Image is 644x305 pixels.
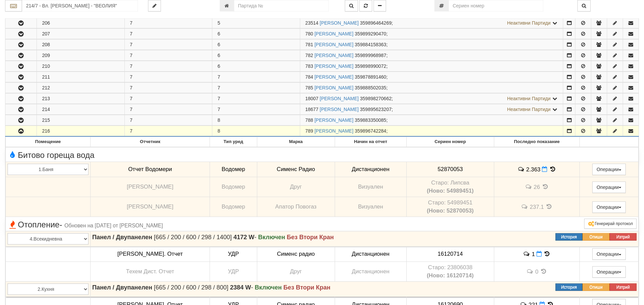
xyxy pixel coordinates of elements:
span: Неактивни Партиди [507,96,551,101]
button: История [555,233,582,241]
td: ; [300,83,563,93]
span: 16120714 [437,251,463,257]
td: УДР [210,262,257,282]
span: 6 [217,53,220,58]
span: [665 / 200 / 600 / 298 / 1400] [154,234,232,241]
strong: Панел / Двупанелен [92,284,152,291]
span: 359899968987 [355,53,386,58]
span: 26 [534,184,540,190]
span: 52870053 [437,166,463,172]
a: [PERSON_NAME] [314,85,353,90]
span: История на показанията [546,203,553,210]
span: 7 [217,85,220,90]
td: Дистанционен [335,262,406,282]
span: 0 [535,269,538,275]
span: - [59,220,62,229]
td: 7 [124,115,212,126]
td: ; [300,72,563,82]
th: Последно показание [494,137,579,147]
strong: 4172 W [234,234,255,241]
span: Партида № [305,42,313,47]
span: 237.1 [530,204,544,210]
span: История на забележките [521,203,530,210]
td: 214 [37,104,125,115]
span: История на показанията [542,184,549,190]
a: [PERSON_NAME] [320,107,359,112]
td: 208 [37,39,125,50]
td: 206 [37,18,125,28]
strong: Без Втори Кран [287,234,334,241]
button: Опиши [582,233,610,241]
span: Партида № [305,53,313,58]
button: Генерирай протокол [584,219,637,229]
a: [PERSON_NAME] [314,117,353,123]
td: Устройство със сериен номер 54989451 беше подменено от устройство със сериен номер 52870053 [406,197,494,217]
td: 211 [37,72,125,82]
td: 213 [37,93,125,104]
i: Нов Отчет към 30/08/2025 [536,251,542,257]
button: Операции [592,248,626,260]
span: Битово гореща вода [7,151,94,160]
td: Апатор Повогаз [257,197,335,217]
span: 359898270662 [360,96,391,101]
button: Операции [592,266,626,278]
th: Отчетник [90,137,210,147]
b: (Ново: 54989451) [427,188,474,194]
td: ; [300,39,563,50]
span: Отопление [7,220,163,229]
span: 6 [217,31,220,36]
a: [PERSON_NAME] [314,31,353,36]
td: Друг [257,262,335,282]
a: [PERSON_NAME] [314,63,353,69]
span: 359899290470 [355,31,386,36]
th: Марка [257,137,335,147]
span: - [234,234,257,241]
span: История на забележките [517,166,526,172]
span: 8 [217,117,220,123]
td: Визуален [335,197,406,217]
span: История на забележките [525,184,533,190]
td: Дистанционен [335,162,406,177]
td: Друг [257,177,335,197]
th: Сериен номер [406,137,494,147]
span: Партида № [305,85,313,90]
button: Операции [592,201,626,213]
span: 8 [217,128,220,134]
a: [PERSON_NAME] [314,42,353,47]
span: История на показанията [540,268,547,275]
button: Изтрий [610,283,637,291]
span: [665 / 200 / 600 / 298 / 800] [154,284,228,291]
th: Помещение [6,137,91,147]
td: 7 [124,29,212,39]
a: [PERSON_NAME] [320,96,359,101]
span: 6 [217,42,220,47]
span: Отчет Водомери [128,166,172,172]
td: 216 [37,126,125,137]
td: 209 [37,50,125,61]
span: 359896464269 [360,20,391,26]
td: Устройство със сериен номер Липсва беше подменено от устройство със сериен номер 54989451 [406,177,494,197]
a: [PERSON_NAME] [314,128,353,134]
td: 7 [124,18,212,28]
td: 7 [124,61,212,72]
span: 7 [217,107,220,112]
button: Операции [592,164,626,175]
td: Сименс радио [257,246,335,262]
i: Нов Отчет към 30/08/2025 [542,166,547,172]
td: 7 [124,93,212,104]
td: ; [300,104,563,115]
span: Партида № [305,74,313,80]
th: Начин на отчет [335,137,406,147]
span: 359878891460 [355,74,386,80]
td: Водомер [210,177,257,197]
strong: 2384 W [230,284,251,291]
td: Сименс Радио [257,162,335,177]
strong: Без Втори Кран [283,284,330,291]
strong: Включен [255,284,282,291]
strong: Включен [258,234,285,241]
td: 7 [124,39,212,50]
b: (Ново: 52870053) [427,207,474,214]
a: [PERSON_NAME] [314,53,353,58]
span: 359888502035 [355,85,386,90]
span: 7 [217,96,220,101]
